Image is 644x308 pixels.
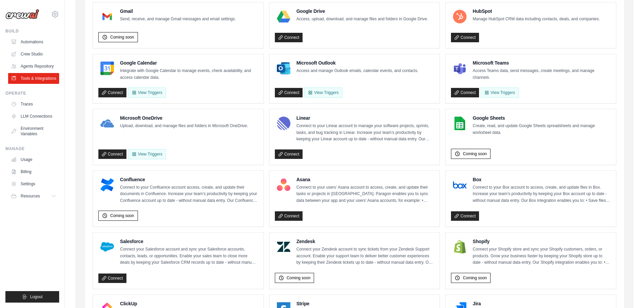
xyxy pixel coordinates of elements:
p: Connect to your Confluence account access, create, and update their documents in Confluence. Incr... [120,184,258,204]
button: Logout [5,291,59,303]
a: Settings [8,179,59,189]
img: Linear Logo [277,117,290,130]
div: Build [5,28,59,34]
a: Connect [98,88,126,97]
a: Usage [8,154,59,165]
: View Triggers [304,88,342,98]
a: Connect [451,88,479,97]
a: Connect [98,274,126,283]
span: Resources [21,193,40,199]
h4: HubSpot [473,8,600,15]
a: Connect [98,149,126,159]
img: Box Logo [453,178,467,192]
a: Traces [8,99,59,110]
p: Connect your Salesforce account and sync your Salesforce accounts, contacts, leads, or opportunit... [120,246,258,266]
a: LLM Connections [8,111,59,122]
span: Coming soon [463,151,487,157]
p: Send, receive, and manage Gmail messages and email settings. [120,16,236,23]
h4: Google Calendar [120,60,258,66]
a: Connect [275,88,303,97]
img: Salesforce Logo [100,240,114,254]
p: Access and manage Outlook emails, calendar events, and contacts. [296,68,419,74]
p: Connect your Shopify store and sync your Shopify customers, orders, or products. Grow your busine... [473,246,611,266]
p: Connect to your Linear account to manage your software projects, sprints, tasks, and bug tracking... [296,123,434,143]
p: Connect to your Box account to access, create, and update files in Box. Increase your team’s prod... [473,184,611,204]
h4: Shopify [473,238,611,245]
h4: Google Sheets [473,115,611,121]
span: Logout [30,294,43,300]
h4: Salesforce [120,238,258,245]
span: Coming soon [110,34,134,40]
h4: Jira [473,300,611,307]
h4: Confluence [120,176,258,183]
img: Google Drive Logo [277,10,290,23]
h4: Box [473,176,611,183]
img: Microsoft Teams Logo [453,62,467,75]
p: Connect to your users’ Asana account to access, create, and update their tasks or projects in [GE... [296,184,434,204]
: View Triggers [128,149,166,159]
img: Google Calendar Logo [100,62,114,75]
h4: Gmail [120,8,236,15]
img: Microsoft OneDrive Logo [100,117,114,130]
img: HubSpot Logo [453,10,467,23]
button: Resources [8,191,59,202]
div: Manage [5,146,59,151]
: View Triggers [481,88,519,98]
a: Billing [8,166,59,177]
a: Connect [275,33,303,42]
h4: Zendesk [296,238,434,245]
div: Operate [5,91,59,96]
img: Confluence Logo [100,178,114,192]
img: Shopify Logo [453,240,467,254]
p: Access Teams data, send messages, create meetings, and manage channels. [473,68,611,81]
h4: Microsoft Outlook [296,60,419,66]
img: Asana Logo [277,178,290,192]
img: Google Sheets Logo [453,117,467,130]
img: Microsoft Outlook Logo [277,62,290,75]
h4: Microsoft Teams [473,60,611,66]
a: Connect [451,211,479,221]
a: Environment Variables [8,123,59,139]
p: Access, upload, download, and manage files and folders in Google Drive. [296,16,428,23]
a: Connect [451,33,479,42]
p: Create, read, and update Google Sheets spreadsheets and manage worksheet data. [473,123,611,136]
a: Agents Repository [8,61,59,72]
h4: Microsoft OneDrive [120,115,248,121]
p: Connect your Zendesk account to sync tickets from your Zendesk Support account. Enable your suppo... [296,246,434,266]
h4: Linear [296,115,434,121]
h4: Google Drive [296,8,428,15]
span: Coming soon [463,275,487,281]
h4: Asana [296,176,434,183]
span: Coming soon [287,275,311,281]
a: Connect [275,211,303,221]
img: Zendesk Logo [277,240,290,254]
a: Crew Studio [8,49,59,60]
img: Gmail Logo [100,10,114,23]
a: Connect [275,149,303,159]
button: View Triggers [128,88,166,98]
h4: ClickUp [120,300,258,307]
a: Automations [8,37,59,47]
p: Manage HubSpot CRM data including contacts, deals, and companies. [473,16,600,23]
a: Tools & Integrations [8,73,59,84]
p: Integrate with Google Calendar to manage events, check availability, and access calendar data. [120,68,258,81]
p: Upload, download, and manage files and folders in Microsoft OneDrive. [120,123,248,129]
h4: Stripe [296,300,434,307]
img: Logo [5,9,39,19]
span: Coming soon [110,213,134,218]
